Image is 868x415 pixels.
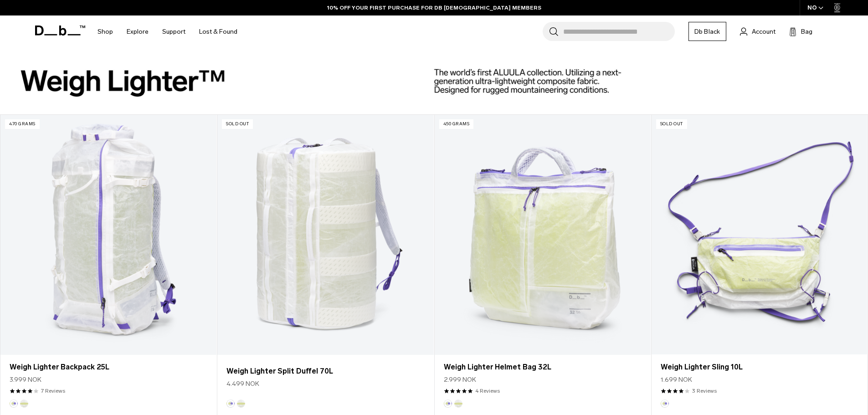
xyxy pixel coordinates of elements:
button: Bag [789,26,812,37]
a: 10% OFF YOUR FIRST PURCHASE FOR DB [DEMOGRAPHIC_DATA] MEMBERS [327,4,541,12]
button: Diffusion [20,400,28,408]
a: Weigh Lighter Split Duffel 70L [226,366,424,377]
p: 450 grams [439,119,474,129]
a: Explore [127,15,149,48]
a: Support [162,15,185,48]
span: 1.699 NOK [661,375,692,384]
a: Weigh Lighter Backpack 25L [0,115,216,355]
nav: Main Navigation [91,15,244,48]
span: 3.999 NOK [10,375,41,384]
p: Sold Out [656,119,687,129]
a: Weigh Lighter Split Duffel 70L [217,115,433,355]
a: Weigh Lighter Helmet Bag 32L [435,115,651,355]
span: Account [752,27,776,36]
a: Account [740,26,776,37]
button: Aurora [661,400,669,408]
a: Weigh Lighter Sling 10L [661,362,858,373]
span: 4.499 NOK [226,379,259,389]
p: 470 grams [5,119,40,129]
a: 7 reviews [41,387,65,395]
button: Aurora [10,400,18,408]
a: 3 reviews [692,387,717,395]
p: Sold Out [222,119,253,129]
span: Bag [801,27,812,36]
button: Diffusion [454,400,462,408]
a: Shop [98,15,113,48]
button: Aurora [226,400,235,408]
button: Aurora [444,400,452,408]
span: 2.999 NOK [444,375,476,384]
button: Diffusion [237,400,245,408]
a: Weigh Lighter Helmet Bag 32L [444,362,642,373]
a: Lost & Found [199,15,237,48]
a: Weigh Lighter Backpack 25L [10,362,207,373]
a: Weigh Lighter Sling 10L [652,115,867,354]
a: Db Black [688,22,726,41]
a: 4 reviews [475,387,500,395]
